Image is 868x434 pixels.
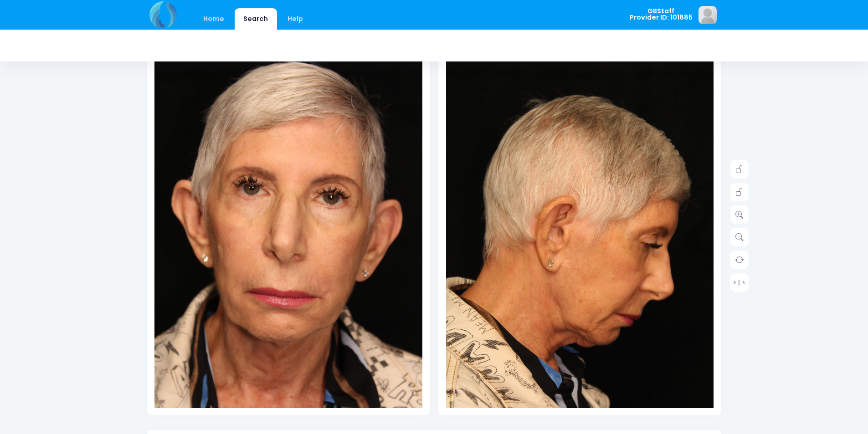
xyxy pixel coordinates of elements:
[235,8,277,30] a: Search
[699,6,717,24] img: image
[630,8,693,21] span: GBStaff Provider ID: 101885
[278,8,312,30] a: Help
[195,8,233,30] a: Home
[730,273,749,291] a: > | <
